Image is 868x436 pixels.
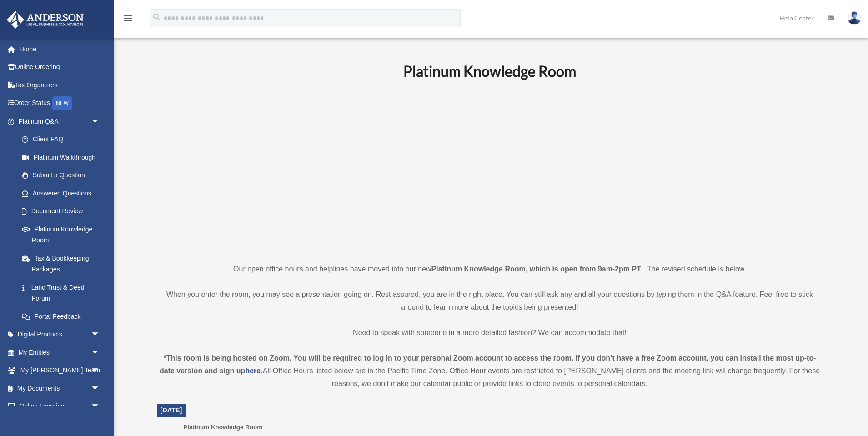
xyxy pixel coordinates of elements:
a: Platinum Knowledge Room [13,220,109,249]
strong: . [261,367,262,375]
a: Digital Productsarrow_drop_down [6,326,114,344]
span: arrow_drop_down [91,326,109,344]
a: Platinum Q&Aarrow_drop_down [6,112,114,130]
a: Document Review [13,202,114,221]
a: menu [123,16,134,24]
span: arrow_drop_down [91,397,109,416]
span: arrow_drop_down [91,361,109,380]
a: Online Learningarrow_drop_down [6,397,114,416]
span: arrow_drop_down [91,379,109,398]
strong: *This room is being hosted on Zoom. You will be required to log in to your personal Zoom account ... [160,354,816,375]
img: User Pic [848,11,861,25]
a: Home [6,40,114,58]
a: Tax Organizers [6,76,114,94]
span: Platinum Knowledge Room [183,424,262,431]
b: Platinum Knowledge Room [403,62,576,80]
a: Tax & Bookkeeping Packages [13,249,114,278]
a: Order StatusNEW [6,94,114,113]
span: arrow_drop_down [91,343,109,362]
span: [DATE] [161,406,182,414]
i: search [152,12,162,22]
i: menu [123,13,134,24]
a: here [245,367,261,375]
a: Submit a Question [13,166,114,185]
a: Land Trust & Deed Forum [13,278,114,307]
p: Our open office hours and helplines have moved into our new ! The revised schedule is below. [157,263,823,276]
strong: Platinum Knowledge Room, which is open from 9am-2pm PT [431,265,641,273]
p: When you enter the room, you may see a presentation going on. Rest assured, you are in the right ... [157,288,823,314]
iframe: 231110_Toby_KnowledgeRoom [353,92,626,246]
a: Answered Questions [13,184,114,202]
a: Online Ordering [6,58,114,76]
p: Need to speak with someone in a more detailed fashion? We can accommodate that! [157,326,823,339]
a: Client FAQ [13,130,114,149]
a: Portal Feedback [13,307,114,326]
a: My [PERSON_NAME] Teamarrow_drop_down [6,361,114,380]
a: My Documentsarrow_drop_down [6,379,114,397]
a: My Entitiesarrow_drop_down [6,343,114,361]
span: arrow_drop_down [91,112,109,131]
a: Platinum Walkthrough [13,148,114,166]
img: Anderson Advisors Platinum Portal [4,11,86,29]
div: NEW [52,96,72,110]
div: All Office Hours listed below are in the Pacific Time Zone. Office Hour events are restricted to ... [157,352,823,390]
